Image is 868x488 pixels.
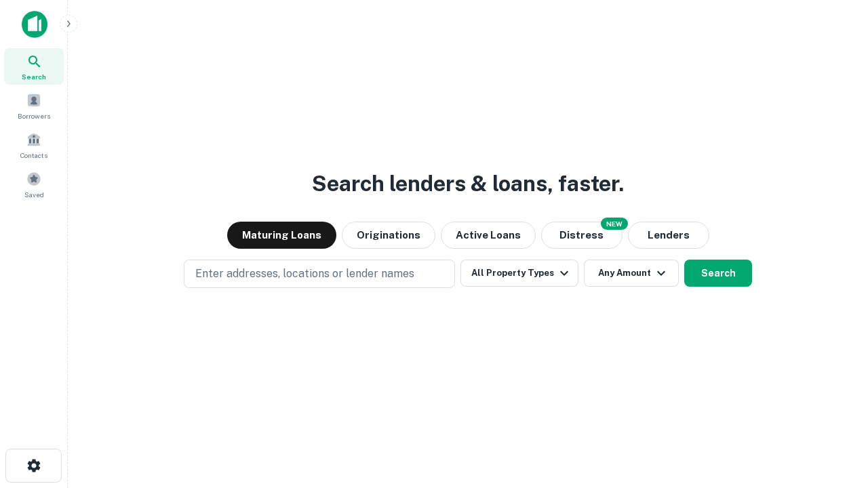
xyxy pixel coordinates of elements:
[22,71,46,82] span: Search
[4,166,64,203] a: Saved
[441,222,536,249] button: Active Loans
[18,110,50,121] span: Borrowers
[684,260,752,287] button: Search
[460,260,578,287] button: All Property Types
[584,260,679,287] button: Any Amount
[541,222,623,249] button: Search distressed loans with lien and other non-mortgage details.
[4,127,64,163] a: Contacts
[4,48,64,85] a: Search
[4,87,64,124] a: Borrowers
[800,380,868,445] iframe: Chat Widget
[628,222,709,249] button: Lenders
[20,150,47,161] span: Contacts
[342,222,435,249] button: Originations
[195,266,414,282] p: Enter addresses, locations or lender names
[312,167,624,200] h3: Search lenders & loans, faster.
[601,218,628,230] div: NEW
[184,260,455,288] button: Enter addresses, locations or lender names
[22,11,47,38] img: capitalize-icon.png
[227,222,336,249] button: Maturing Loans
[24,189,44,200] span: Saved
